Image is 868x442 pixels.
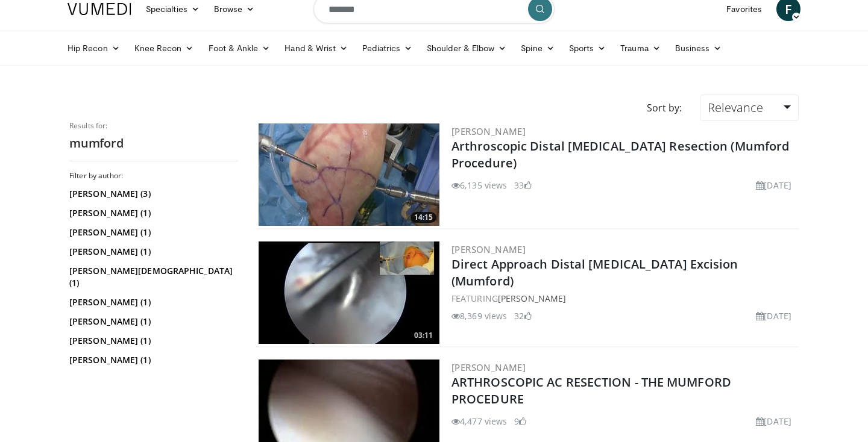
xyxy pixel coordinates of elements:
li: 4,477 views [451,415,507,428]
a: [PERSON_NAME] (1) [69,316,235,328]
li: 32 [514,310,531,322]
a: Sports [562,36,614,60]
a: [PERSON_NAME] (1) [69,354,235,366]
span: 03:11 [410,330,436,341]
a: [PERSON_NAME] [451,361,526,373]
div: Sort by: [638,95,691,121]
a: [PERSON_NAME] [498,293,566,304]
a: Shoulder & Elbow [420,36,514,60]
span: Relevance [708,99,763,116]
a: [PERSON_NAME][DEMOGRAPHIC_DATA] (1) [69,265,235,289]
li: [DATE] [756,415,791,428]
h2: mumford [69,135,238,151]
a: Pediatrics [355,36,420,60]
a: Business [668,36,729,60]
a: Direct Approach Distal [MEDICAL_DATA] Excision (Mumford) [451,256,738,289]
a: [PERSON_NAME] (1) [69,335,235,347]
a: Arthroscopic Distal [MEDICAL_DATA] Resection (Mumford Procedure) [451,138,789,171]
a: Hip Recon [60,36,127,60]
img: 5dbdd5f8-0f15-479e-a06f-cba259594c0c.300x170_q85_crop-smart_upscale.jpg [259,123,439,226]
li: [DATE] [756,310,791,322]
a: Foot & Ankle [201,36,278,60]
li: 8,369 views [451,310,507,322]
div: FEATURING [451,292,796,305]
a: [PERSON_NAME] [451,243,526,255]
h3: Filter by author: [69,171,238,181]
a: 03:11 [259,241,439,344]
a: Knee Recon [127,36,201,60]
a: Trauma [613,36,668,60]
a: [PERSON_NAME] (1) [69,296,235,308]
a: Hand & Wrist [277,36,355,60]
img: MGngRNnbuHoiqTJH4xMDoxOjBrO-I4W8.300x170_q85_crop-smart_upscale.jpg [259,241,439,344]
a: Relevance [700,95,799,121]
a: [PERSON_NAME] (1) [69,226,235,238]
a: [PERSON_NAME] [451,125,526,137]
a: Spine [514,36,561,60]
a: 14:15 [259,123,439,226]
a: [PERSON_NAME] (1) [69,246,235,258]
a: [PERSON_NAME] (3) [69,188,235,200]
p: Results for: [69,121,238,131]
a: [PERSON_NAME] (1) [69,207,235,219]
li: 6,135 views [451,179,507,191]
li: 9 [514,415,526,428]
img: VuMedi Logo [68,3,131,15]
a: ARTHROSCOPIC AC RESECTION - THE MUMFORD PROCEDURE [451,374,731,407]
li: [DATE] [756,179,791,191]
li: 33 [514,179,531,191]
span: 14:15 [410,212,436,223]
